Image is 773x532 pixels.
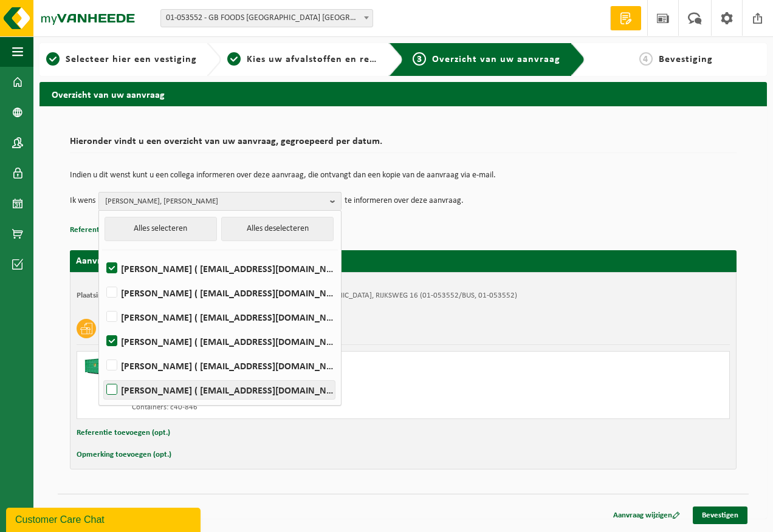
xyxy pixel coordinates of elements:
span: [PERSON_NAME], [PERSON_NAME] [105,193,325,211]
span: 3 [413,52,426,66]
span: Selecteer hier een vestiging [66,55,197,64]
button: Opmerking toevoegen (opt.) [77,447,171,463]
button: Referentie toevoegen (opt.) [77,425,170,441]
iframe: chat widget [6,505,203,532]
a: Bevestigen [693,506,747,524]
span: 2 [227,52,241,66]
p: Ik wens [70,192,95,210]
button: Alles deselecteren [221,217,334,241]
span: 4 [639,52,653,66]
strong: Plaatsingsadres: [77,292,129,299]
strong: Aanvraag voor [DATE] [76,256,167,266]
a: Aanvraag wijzigen [604,506,689,524]
img: HK-XC-40-GN-00.png [83,358,120,376]
label: [PERSON_NAME] ( [EMAIL_ADDRESS][DOMAIN_NAME] ) [104,284,335,302]
h2: Overzicht van uw aanvraag [40,82,767,106]
label: [PERSON_NAME] ( [EMAIL_ADDRESS][DOMAIN_NAME] ) [104,308,335,326]
span: 1 [46,52,60,66]
span: Kies uw afvalstoffen en recipiënten [247,55,414,64]
span: 01-053552 - GB FOODS BELGIUM NV - PUURS-SINT-AMANDS [161,10,373,27]
a: 2Kies uw afvalstoffen en recipiënten [227,52,379,67]
a: 1Selecteer hier een vestiging [46,52,197,67]
button: [PERSON_NAME], [PERSON_NAME] [98,192,342,210]
p: Indien u dit wenst kunt u een collega informeren over deze aanvraag, die ontvangt dan een kopie v... [70,171,737,180]
label: [PERSON_NAME] ( [EMAIL_ADDRESS][DOMAIN_NAME] ) [104,259,335,278]
button: Alles selecteren [105,217,217,241]
div: Containers: c40-846 [132,403,452,412]
label: [PERSON_NAME] ( [EMAIL_ADDRESS][DOMAIN_NAME] ) [104,356,335,375]
span: 01-053552 - GB FOODS BELGIUM NV - PUURS-SINT-AMANDS [160,9,373,27]
label: [PERSON_NAME] ( [EMAIL_ADDRESS][DOMAIN_NAME] ) [104,381,335,399]
span: Overzicht van uw aanvraag [432,55,560,64]
button: Referentie toevoegen (opt.) [70,222,163,238]
p: te informeren over deze aanvraag. [345,192,464,210]
span: Bevestiging [659,55,713,64]
label: [PERSON_NAME] ( [EMAIL_ADDRESS][DOMAIN_NAME] ) [104,332,335,350]
h2: Hieronder vindt u een overzicht van uw aanvraag, gegroepeerd per datum. [70,137,737,153]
